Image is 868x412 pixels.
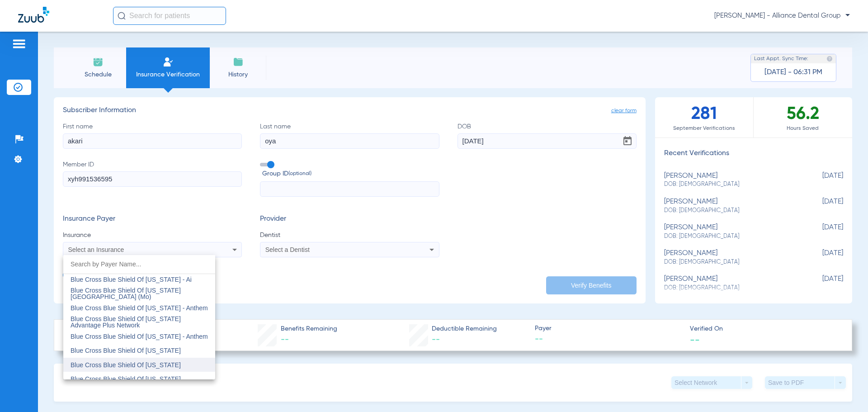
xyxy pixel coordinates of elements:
span: Blue Cross Blue Shield Of [US_STATE] [71,361,181,369]
input: dropdown search [63,255,215,274]
span: Blue Cross Blue Shield Of [US_STATE] [71,347,181,354]
span: Blue Cross Blue Shield Of [US_STATE] - Anthem [71,304,208,312]
span: Blue Cross Blue Shield Of [US_STATE][GEOGRAPHIC_DATA] (Mo) [71,287,181,300]
span: Blue Cross Blue Shield Of [US_STATE] - Ai [71,276,192,283]
span: Blue Cross Blue Shield Of [US_STATE] - Anthem [71,333,208,340]
span: Blue Cross Blue Shield Of [US_STATE] [71,375,181,383]
span: Blue Cross Blue Shield Of [US_STATE] Advantage Plus Network [71,315,181,329]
